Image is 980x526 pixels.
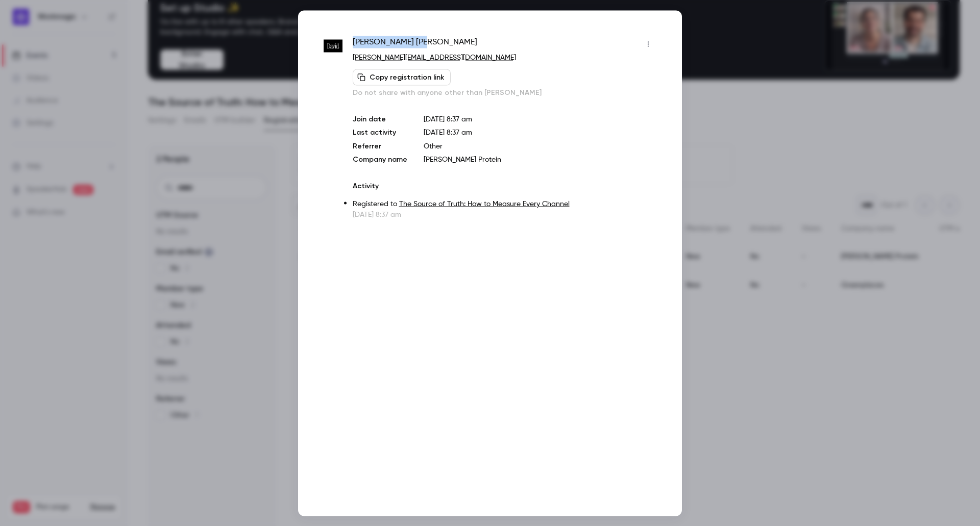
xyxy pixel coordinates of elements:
p: Do not share with anyone other than [PERSON_NAME] [353,87,656,97]
a: The Source of Truth: How to Measure Every Channel [399,200,570,207]
p: Company name [353,154,407,164]
p: [DATE] 8:37 am [424,114,656,124]
p: Activity [353,181,656,191]
span: [DATE] 8:37 am [424,129,472,136]
span: [PERSON_NAME] [PERSON_NAME] [353,36,477,52]
p: Other [424,141,656,151]
p: [PERSON_NAME] Protein [424,154,656,164]
p: Last activity [353,127,407,138]
p: [DATE] 8:37 am [353,209,656,219]
a: [PERSON_NAME][EMAIL_ADDRESS][DOMAIN_NAME] [353,54,516,61]
img: davidprotein.com [324,40,342,52]
p: Referrer [353,141,407,151]
p: Join date [353,114,407,124]
p: Registered to [353,198,656,209]
button: Copy registration link [353,69,451,85]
